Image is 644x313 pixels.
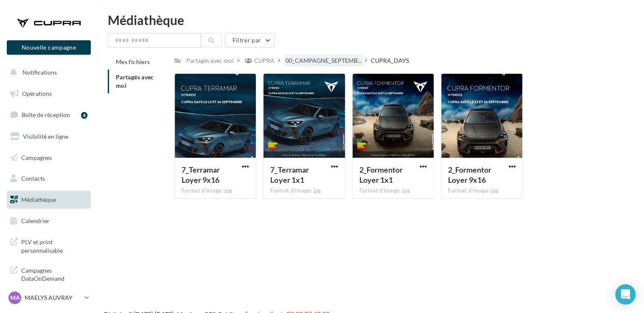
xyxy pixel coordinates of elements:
span: Campagnes DataOnDemand [21,265,87,283]
div: CUPRA [254,56,274,65]
span: 00_CAMPAGNE_SEPTEMB... [286,56,361,65]
button: Nouvelle campagne [7,40,91,55]
div: 4 [81,112,87,119]
span: Opérations [22,90,52,97]
div: CUPRA_DAYS [371,56,409,65]
a: PLV et print personnalisable [5,233,92,258]
span: Partagés avec moi [116,73,154,89]
span: 2_Formentor Loyer 9x16 [448,165,491,184]
span: MA [10,293,20,302]
span: Contacts [21,175,45,182]
a: Boîte de réception4 [5,106,92,124]
div: Partagés avec moi [186,56,234,65]
button: Notifications [5,64,89,81]
span: Visibilité en ligne [23,133,68,140]
span: 7_Terramar Loyer 1x1 [270,165,308,184]
a: Médiathèque [5,191,92,209]
div: Format d'image: jpg [182,187,249,195]
a: Visibilité en ligne [5,128,92,145]
a: MA MAELYS AUVRAY [7,290,91,306]
a: Opérations [5,85,92,103]
a: Calendrier [5,212,92,230]
span: PLV et print personnalisable [21,236,87,254]
span: Notifications [22,69,57,76]
div: Format d'image: jpg [359,187,427,195]
span: Médiathèque [21,196,56,203]
span: 7_Terramar Loyer 9x16 [182,165,220,184]
span: 2_Formentor Loyer 1x1 [359,165,403,184]
div: Format d'image: jpg [448,187,515,195]
a: Campagnes [5,149,92,167]
span: Boîte de réception [22,111,70,118]
span: Campagnes [21,154,52,161]
button: Filtrer par [225,33,275,48]
div: Open Intercom Messenger [615,284,636,305]
a: Contacts [5,170,92,187]
div: Médiathèque [108,14,634,26]
div: Format d'image: jpg [270,187,338,195]
a: Campagnes DataOnDemand [5,261,92,286]
span: Calendrier [21,217,50,224]
p: MAELYS AUVRAY [25,293,81,302]
span: Mes fichiers [116,58,150,65]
